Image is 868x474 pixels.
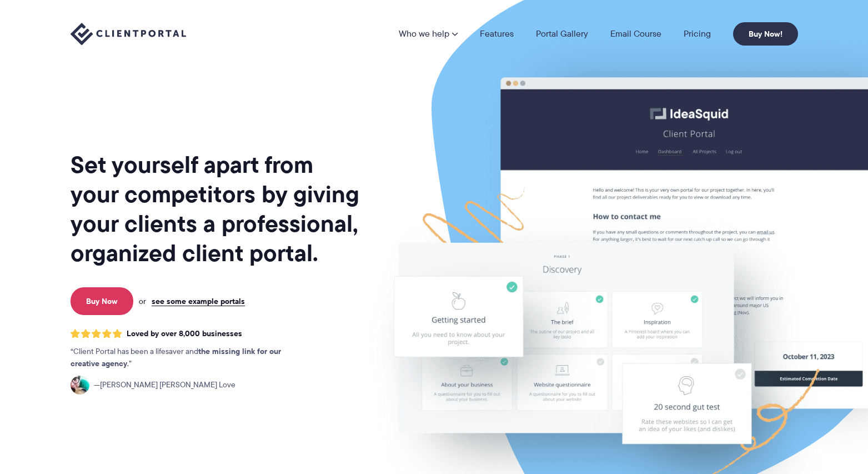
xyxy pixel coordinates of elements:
[127,329,242,338] span: Loved by over 8,000 businesses
[480,29,514,38] a: Features
[139,296,146,306] span: or
[684,29,711,38] a: Pricing
[399,29,458,38] a: Who we help
[152,296,245,306] a: see some example portals
[536,29,588,38] a: Portal Gallery
[71,287,133,315] a: Buy Now
[94,379,235,391] span: [PERSON_NAME] [PERSON_NAME] Love
[71,346,304,370] p: Client Portal has been a lifesaver and .
[71,150,362,268] h1: Set yourself apart from your competitors by giving your clients a professional, organized client ...
[71,345,281,370] strong: the missing link for our creative agency
[610,29,661,38] a: Email Course
[733,22,798,46] a: Buy Now!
